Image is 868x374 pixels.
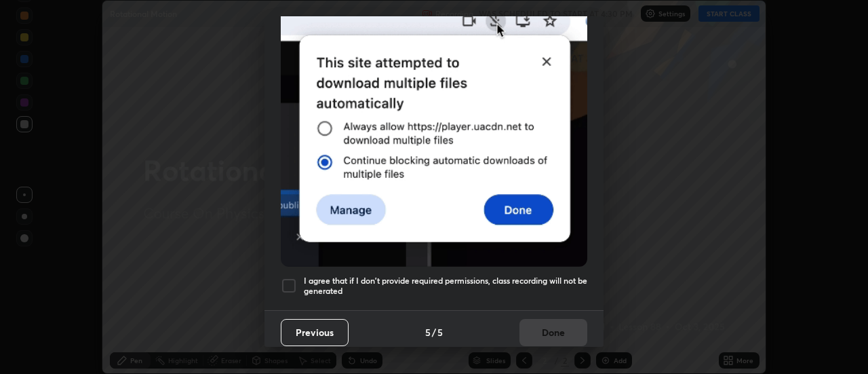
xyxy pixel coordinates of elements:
[281,319,349,346] button: Previous
[437,325,443,339] h4: 5
[432,325,436,339] h4: /
[425,325,431,339] h4: 5
[304,276,587,297] h5: I agree that if I don't provide required permissions, class recording will not be generated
